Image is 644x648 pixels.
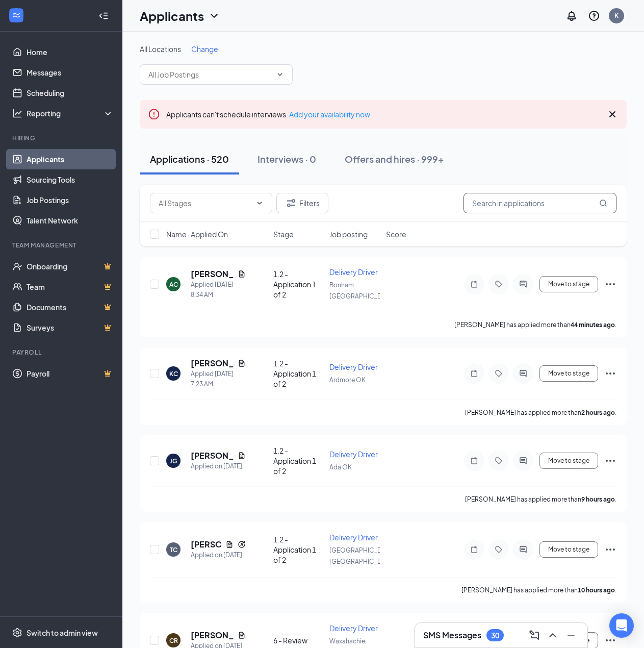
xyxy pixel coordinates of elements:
span: Score [386,229,406,239]
div: Offers and hires · 999+ [345,153,444,165]
div: Team Management [12,241,112,250]
a: Add your availability now [289,110,370,119]
h5: [PERSON_NAME] [191,450,234,461]
span: Stage [273,229,294,239]
div: K [614,11,619,20]
a: Talent Network [27,210,114,231]
div: 1.2 - Application 1 of 2 [273,269,324,300]
div: Applied on [DATE] [191,550,246,560]
svg: ChevronUp [547,629,559,641]
svg: ActiveChat [517,280,529,288]
div: Switch to admin view [27,628,98,638]
b: 9 hours ago [581,495,615,503]
a: OnboardingCrown [27,256,114,277]
span: Ardmore OK [329,376,366,384]
div: Applications · 520 [150,153,229,165]
div: TC [170,545,177,554]
svg: Ellipses [604,455,616,467]
input: All Job Postings [148,69,272,80]
button: ChevronUp [545,627,561,643]
div: Open Intercom Messenger [609,613,634,638]
svg: Collapse [98,11,109,21]
span: Job posting [329,229,368,239]
svg: Note [468,457,480,465]
span: Delivery Driver [329,450,378,459]
svg: ChevronDown [255,199,264,207]
button: Filter Filters [276,193,328,213]
svg: Note [468,369,480,378]
svg: ActiveChat [517,457,529,465]
svg: Document [238,631,246,639]
div: Applied [DATE] 8:34 AM [191,280,246,300]
svg: ComposeMessage [528,629,540,641]
span: Ada OK [329,463,352,471]
svg: Tag [493,280,505,288]
svg: Note [468,545,480,554]
svg: Tag [493,457,505,465]
h3: SMS Messages [423,630,481,641]
span: Delivery Driver [329,533,378,542]
svg: Cross [606,108,619,120]
div: Applied on [DATE] [191,461,246,471]
a: SurveysCrown [27,317,114,338]
p: [PERSON_NAME] has applied more than . [454,320,616,329]
svg: Analysis [12,108,22,118]
svg: ActiveChat [517,369,529,378]
svg: Document [225,540,234,549]
a: Job Postings [27,190,114,210]
svg: ChevronDown [276,70,284,79]
button: Move to stage [539,453,598,469]
span: [GEOGRAPHIC_DATA] [GEOGRAPHIC_DATA] [329,546,394,565]
span: Delivery Driver [329,267,378,277]
div: KC [169,369,178,378]
svg: Ellipses [604,367,616,380]
a: Sourcing Tools [27,169,114,190]
a: Messages [27,62,114,83]
h5: [PERSON_NAME] [191,358,234,369]
svg: Minimize [565,629,577,641]
a: Scheduling [27,83,114,103]
p: [PERSON_NAME] has applied more than . [461,586,616,594]
svg: Tag [493,369,505,378]
span: All Locations [140,44,181,54]
div: Interviews · 0 [257,153,316,165]
button: Minimize [563,627,579,643]
svg: Notifications [565,10,578,22]
span: Applicants can't schedule interviews. [166,110,370,119]
svg: Ellipses [604,634,616,646]
svg: Reapply [238,540,246,549]
button: Move to stage [539,276,598,292]
button: Move to stage [539,365,598,382]
svg: ActiveChat [517,545,529,554]
h5: [PERSON_NAME] [191,630,234,641]
div: 30 [491,631,499,640]
div: 1.2 - Application 1 of 2 [273,534,324,565]
svg: Ellipses [604,278,616,290]
div: JG [170,457,177,465]
svg: Document [238,452,246,460]
a: Home [27,42,114,62]
svg: QuestionInfo [588,10,600,22]
div: 6 - Review [273,635,324,645]
div: CR [169,636,178,645]
svg: Note [468,280,480,288]
h5: [PERSON_NAME] [191,539,221,550]
span: Bonham [GEOGRAPHIC_DATA] [329,281,394,300]
svg: Ellipses [604,543,616,556]
b: 2 hours ago [581,409,615,416]
h1: Applicants [140,7,204,24]
a: PayrollCrown [27,363,114,384]
input: All Stages [159,197,251,209]
svg: Document [238,359,246,367]
h5: [PERSON_NAME] [191,268,234,280]
span: Change [191,44,218,54]
svg: Document [238,270,246,278]
div: Applied [DATE] 7:23 AM [191,369,246,389]
div: AC [169,280,178,289]
svg: MagnifyingGlass [599,199,607,207]
button: Move to stage [539,541,598,558]
p: [PERSON_NAME] has applied more than . [465,408,616,417]
svg: ChevronDown [208,10,220,22]
div: 1.2 - Application 1 of 2 [273,445,324,476]
span: Name · Applied On [166,229,228,239]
